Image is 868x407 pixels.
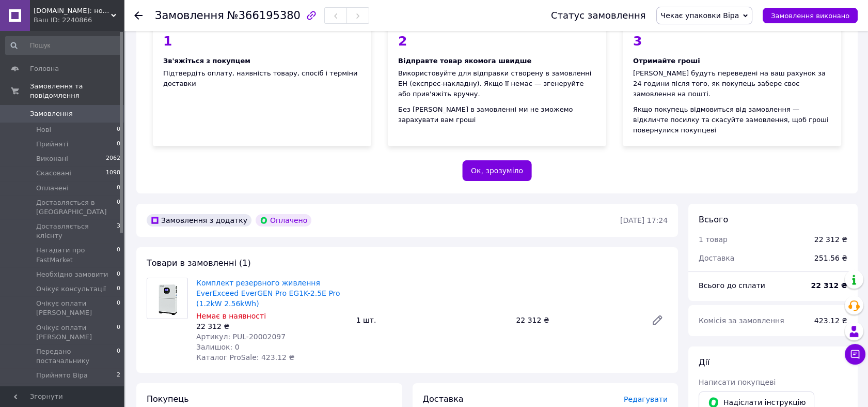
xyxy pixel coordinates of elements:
[36,347,117,366] span: Передано постачальнику
[147,214,251,227] div: Замовлення з додатку
[845,344,865,365] button: Чат з покупцем
[462,160,532,181] button: Ок, зрозуміло
[398,68,596,99] div: Використовуйте для відправки створену в замовленні ЕН (експрес-накладну). Якщо її немає — згенеру...
[699,357,709,367] span: Дії
[624,395,668,403] span: Редагувати
[352,313,512,327] div: 1 шт.
[117,270,120,279] span: 0
[163,57,250,65] span: Зв'яжіться з покупцем
[36,371,88,380] span: Прийнято Віра
[808,247,854,269] div: 251.56 ₴
[134,10,143,21] div: Повернутися назад
[36,284,106,294] span: Очікує консультації
[196,333,286,341] span: Артикул: PUL-20002097
[153,24,371,146] div: Підтвердіть оплату, наявність товару, спосіб і терміни доставки
[30,64,59,73] span: Головна
[699,316,784,325] span: Комісія за замовлення
[36,246,117,264] span: Нагадати про FastMarket
[36,222,117,240] span: Доставляється клієнту
[117,246,120,264] span: 0
[163,35,361,48] div: 1
[647,310,668,330] a: Редагувати
[147,394,189,404] span: Покупець
[36,125,51,134] span: Нові
[633,35,831,48] div: 3
[398,104,596,125] div: Без [PERSON_NAME] в замовленні ми не зможемо зарахувати вам гроші
[5,36,121,55] input: Пошук
[155,9,224,22] span: Замовлення
[633,68,831,99] div: [PERSON_NAME] будуть переведені на ваш рахунок за 24 години після того, як покупець забере своє з...
[551,10,646,21] div: Статус замовлення
[117,198,120,217] span: 0
[699,215,728,224] span: Всього
[814,234,847,245] div: 22 312 ₴
[512,313,643,327] div: 22 312 ₴
[36,270,108,279] span: Необхідно замовити
[147,258,251,268] span: Товари в замовленні (1)
[36,299,117,318] span: Очікує оплати [PERSON_NAME]
[196,279,340,308] a: Комплект резервного живлення EverExceed EverGEN Pro EG1K-2.5E Pro (1.2kW 2.56kWh)
[117,371,120,380] span: 2
[814,316,847,325] span: 423.12 ₴
[36,140,68,149] span: Прийняті
[117,323,120,342] span: 0
[699,378,776,386] span: Написати покупцеві
[633,57,700,65] span: Отримайте гроші
[117,184,120,193] span: 0
[699,254,734,262] span: Доставка
[196,353,294,361] span: Каталог ProSale: 423.12 ₴
[106,154,120,163] span: 2062
[106,169,120,178] span: 1098
[36,154,68,163] span: Виконані
[196,312,266,320] span: Немає в наявності
[620,216,668,224] time: [DATE] 17:24
[117,222,120,240] span: 3
[34,16,124,25] div: Ваш ID: 2240866
[763,8,858,23] button: Замовлення виконано
[36,169,71,178] span: Скасовані
[699,235,728,244] span: 1 товар
[423,394,464,404] span: Доставка
[36,323,117,342] span: Очікує оплати [PERSON_NAME]
[30,82,124,100] span: Замовлення та повідомлення
[36,386,117,404] span: Прийнято [PERSON_NAME]
[227,9,301,22] span: №366195380
[117,140,120,149] span: 0
[117,299,120,318] span: 0
[398,35,596,48] div: 2
[398,57,531,65] span: Відправте товар якомога швидше
[117,347,120,366] span: 0
[117,125,120,134] span: 0
[196,343,240,351] span: Залишок: 0
[30,109,73,118] span: Замовлення
[34,6,111,16] span: FastMarket.com.ua: новинки домашньої альтернативної енергетики — інтернет-магазин
[36,184,69,193] span: Оплачені
[256,214,311,227] div: Оплачено
[117,284,120,294] span: 0
[36,198,117,217] span: Доставляється в [GEOGRAPHIC_DATA]
[196,321,348,331] div: 22 312 ₴
[661,11,739,20] span: Чекає упаковки Віра
[117,386,120,404] span: 0
[147,278,187,319] img: Комплект резервного живлення EverExceed EverGEN Pro EG1K-2.5E Pro (1.2kW 2.56kWh)
[771,12,849,20] span: Замовлення виконано
[633,104,831,135] div: Якщо покупець відмовиться від замовлення — відкличте посилку та скасуйте замовлення, щоб гроші по...
[811,281,848,290] b: 22 312 ₴
[699,281,765,290] span: Всього до сплати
